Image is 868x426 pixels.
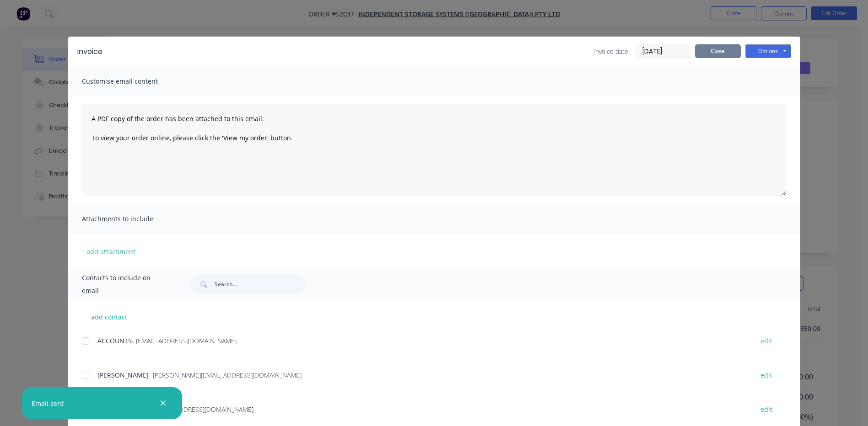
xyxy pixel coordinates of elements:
[755,369,778,381] button: edit
[82,104,787,196] textarea: A PDF copy of the order has been attached to this email. To view your order online, please click ...
[82,213,183,225] span: Attachments to include
[32,399,64,408] div: Email sent
[77,46,102,57] div: Invoice
[215,275,305,293] input: Search...
[82,310,137,324] button: add contact
[82,75,183,88] span: Customise email content
[593,47,628,56] span: Invoice date
[132,336,237,345] span: - [EMAIL_ADDRESS][DOMAIN_NAME]
[97,371,149,379] span: [PERSON_NAME]
[755,335,778,347] button: edit
[82,245,140,258] button: add attachment
[149,371,302,379] span: - [PERSON_NAME][EMAIL_ADDRESS][DOMAIN_NAME]
[97,336,132,345] span: ACCOUNTS
[745,44,791,58] button: Options
[149,405,253,414] span: - [EMAIL_ADDRESS][DOMAIN_NAME]
[755,403,778,415] button: edit
[82,272,168,297] span: Contacts to include on email
[695,44,741,58] button: Close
